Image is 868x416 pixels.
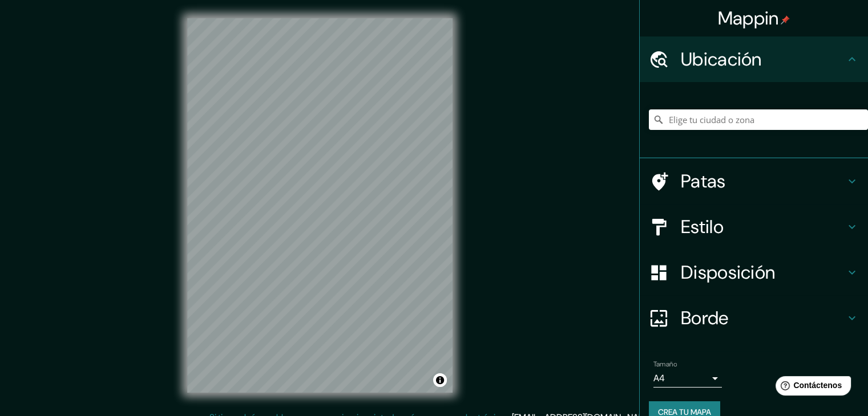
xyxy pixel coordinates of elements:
div: Ubicación [640,36,868,82]
div: Patas [640,158,868,204]
font: Mappin [718,6,779,30]
font: Estilo [681,215,724,239]
div: Disposición [640,250,868,295]
button: Activar o desactivar atribución [433,373,447,387]
font: Patas [681,169,726,193]
div: Estilo [640,204,868,250]
canvas: Mapa [187,18,453,393]
iframe: Lanzador de widgets de ayuda [766,372,855,403]
font: Ubicación [681,47,762,71]
font: Borde [681,306,729,330]
img: pin-icon.png [781,15,790,25]
input: Elige tu ciudad o zona [649,109,868,130]
div: Borde [640,295,868,341]
font: Disposición [681,260,775,284]
font: Tamaño [653,360,677,369]
font: A4 [653,372,665,384]
div: A4 [653,369,722,388]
